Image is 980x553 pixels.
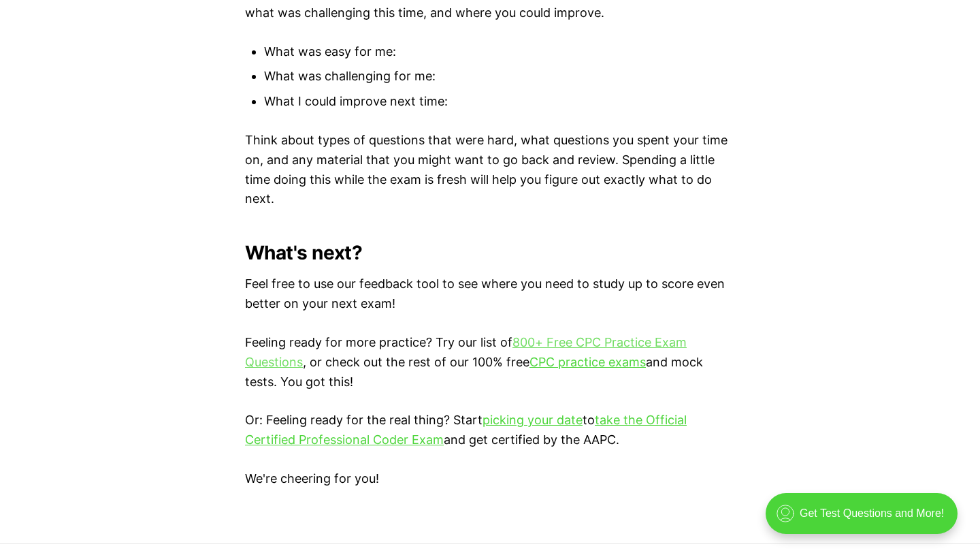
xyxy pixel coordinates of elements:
[245,131,735,209] p: Think about types of questions that were hard, what questions you spent your time on, and any mat...
[264,92,735,112] li: What I could improve next time:
[529,355,646,369] a: CPC practice exams
[245,333,735,392] p: Feeling ready for more practice? Try our list of , or check out the rest of our 100% free and moc...
[245,242,735,264] h2: What's next?
[264,42,735,62] li: What was easy for me:
[483,413,583,427] a: picking your date
[245,274,735,314] p: Feel free to use our feedback tool to see where you need to study up to score even better on your...
[245,469,735,489] p: We're cheering for you!
[245,335,687,369] a: 800+ Free CPC Practice Exam Questions
[245,411,735,450] p: Or: Feeling ready for the real thing? Start to and get certified by the AAPC.
[754,486,980,553] iframe: portal-trigger
[264,67,735,86] li: What was challenging for me:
